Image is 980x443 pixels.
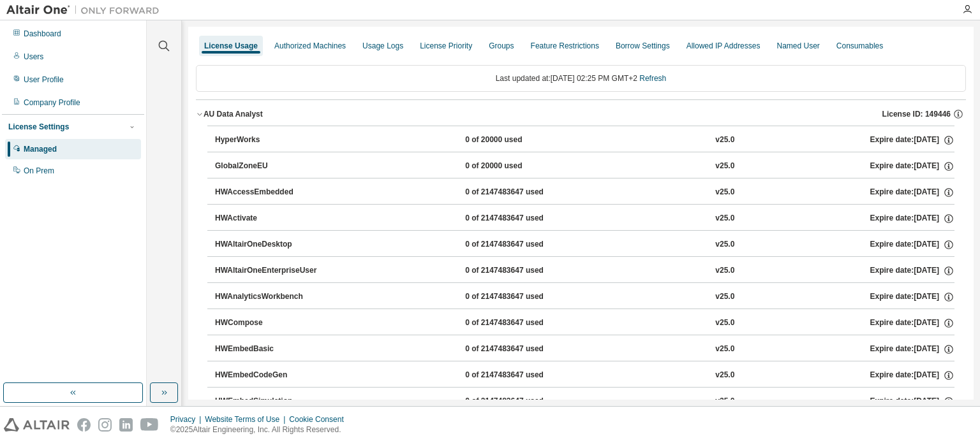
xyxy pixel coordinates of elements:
p: © 2025 Altair Engineering, Inc. All Rights Reserved. [170,425,352,435]
div: HWActivate [215,213,330,224]
div: Expire date: [DATE] [870,396,954,407]
div: Expire date: [DATE] [870,187,954,198]
img: Altair One [6,4,166,17]
div: Dashboard [24,29,61,39]
div: HWEmbedBasic [215,344,330,355]
div: Company Profile [24,98,80,108]
button: HWCompose0 of 2147483647 usedv25.0Expire date:[DATE] [215,309,954,337]
div: GlobalZoneEU [215,161,330,172]
div: Expire date: [DATE] [870,213,954,224]
div: Allowed IP Addresses [687,41,761,51]
div: v25.0 [715,265,734,277]
div: Usage Logs [362,41,403,51]
div: Cookie Consent [289,414,351,425]
img: facebook.svg [77,418,91,432]
a: Refresh [639,74,666,83]
div: Feature Restrictions [531,41,599,51]
div: Authorized Machines [274,41,346,51]
div: On Prem [24,166,54,176]
div: v25.0 [715,291,734,303]
button: HWAltairOneDesktop0 of 2147483647 usedv25.0Expire date:[DATE] [215,231,954,259]
button: HWAnalyticsWorkbench0 of 2147483647 usedv25.0Expire date:[DATE] [215,283,954,311]
div: HWEmbedSimulation [215,396,330,407]
div: 0 of 2147483647 used [465,396,580,407]
div: v25.0 [715,317,734,329]
div: v25.0 [715,239,734,251]
button: GlobalZoneEU0 of 20000 usedv25.0Expire date:[DATE] [215,152,954,180]
div: Expire date: [DATE] [870,291,954,303]
div: Expire date: [DATE] [870,370,954,381]
div: v25.0 [715,161,734,172]
div: 0 of 2147483647 used [465,187,580,198]
div: Consumables [836,41,883,51]
div: Last updated at: [DATE] 02:25 PM GMT+2 [196,65,966,92]
div: 0 of 20000 used [465,134,580,146]
div: HWCompose [215,317,330,329]
div: 0 of 2147483647 used [465,291,580,303]
div: HWAltairOneDesktop [215,239,330,251]
div: Expire date: [DATE] [870,161,954,172]
div: v25.0 [715,344,734,355]
div: Expire date: [DATE] [870,134,954,146]
div: License Settings [8,122,69,132]
div: v25.0 [715,187,734,198]
div: License Priority [420,41,472,51]
div: HyperWorks [215,134,330,146]
div: v25.0 [715,370,734,381]
button: AU Data AnalystLicense ID: 149446 [196,100,966,128]
div: 0 of 2147483647 used [465,317,580,329]
button: HWEmbedCodeGen0 of 2147483647 usedv25.0Expire date:[DATE] [215,361,954,389]
div: HWAccessEmbedded [215,187,330,198]
div: Privacy [170,414,205,425]
div: Groups [489,41,514,51]
div: 0 of 20000 used [465,161,580,172]
img: linkedin.svg [119,418,133,432]
div: Borrow Settings [616,41,670,51]
div: v25.0 [715,396,734,407]
button: HWActivate0 of 2147483647 usedv25.0Expire date:[DATE] [215,205,954,233]
button: HWAltairOneEnterpriseUser0 of 2147483647 usedv25.0Expire date:[DATE] [215,257,954,285]
div: Expire date: [DATE] [870,265,954,277]
div: User Profile [24,75,64,85]
div: Expire date: [DATE] [870,344,954,355]
button: HyperWorks0 of 20000 usedv25.0Expire date:[DATE] [215,126,954,154]
span: License ID: 149446 [882,109,951,119]
img: youtube.svg [140,418,159,432]
div: Expire date: [DATE] [870,317,954,329]
div: v25.0 [715,213,734,224]
div: 0 of 2147483647 used [465,370,580,381]
div: Named User [776,41,819,51]
div: Managed [24,144,57,154]
button: HWEmbedSimulation0 of 2147483647 usedv25.0Expire date:[DATE] [215,388,954,416]
div: Users [24,52,43,62]
div: Website Terms of Use [205,414,289,425]
div: License Usage [204,41,258,51]
div: 0 of 2147483647 used [465,265,580,277]
img: instagram.svg [98,418,112,432]
div: Expire date: [DATE] [870,239,954,251]
div: HWAnalyticsWorkbench [215,291,330,303]
button: HWEmbedBasic0 of 2147483647 usedv25.0Expire date:[DATE] [215,335,954,363]
button: HWAccessEmbedded0 of 2147483647 usedv25.0Expire date:[DATE] [215,178,954,207]
div: 0 of 2147483647 used [465,344,580,355]
div: HWEmbedCodeGen [215,370,330,381]
div: AU Data Analyst [204,109,263,119]
div: v25.0 [715,134,734,146]
div: 0 of 2147483647 used [465,213,580,224]
div: 0 of 2147483647 used [465,239,580,251]
div: HWAltairOneEnterpriseUser [215,265,330,277]
img: altair_logo.svg [4,418,70,432]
